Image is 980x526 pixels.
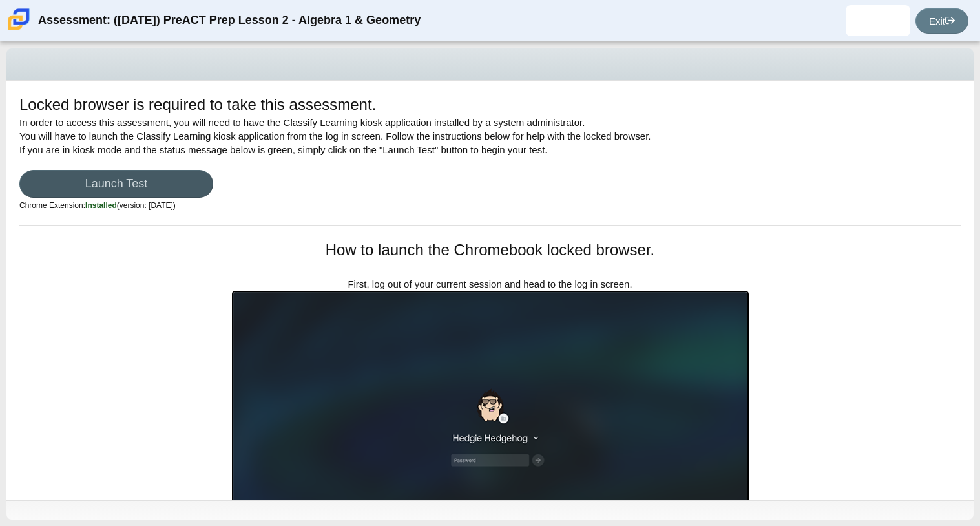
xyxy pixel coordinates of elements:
div: Assessment: ([DATE]) PreACT Prep Lesson 2 - Algebra 1 & Geometry [38,5,421,36]
h1: Locked browser is required to take this assessment. [19,94,376,116]
h1: How to launch the Chromebook locked browser. [232,239,749,261]
a: Carmen School of Science & Technology [5,24,32,35]
img: yareli.avinalicea.5jrikO [868,10,888,31]
u: Installed [85,201,117,210]
span: (version: [DATE]) [85,201,176,210]
a: Launch Test [19,170,213,198]
small: Chrome Extension: [19,201,176,210]
a: Exit [915,8,968,34]
div: In order to access this assessment, you will need to have the Classify Learning kiosk application... [19,94,961,225]
img: Carmen School of Science & Technology [5,6,32,33]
